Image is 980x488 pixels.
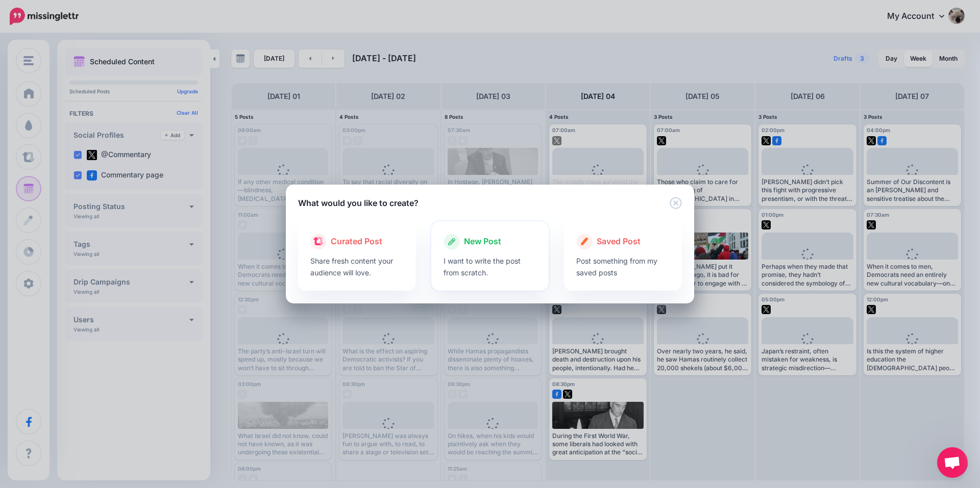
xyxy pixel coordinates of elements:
[597,235,641,248] span: Saved Post
[298,197,419,209] h5: What would you like to create?
[670,197,682,210] button: Close
[310,255,404,278] p: Share fresh content your audience will love.
[464,235,501,248] span: New Post
[576,255,670,278] p: Post something from my saved posts
[444,255,537,278] p: I want to write the post from scratch.
[331,235,382,248] span: Curated Post
[581,237,589,245] img: create.png
[313,237,324,245] img: curate.png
